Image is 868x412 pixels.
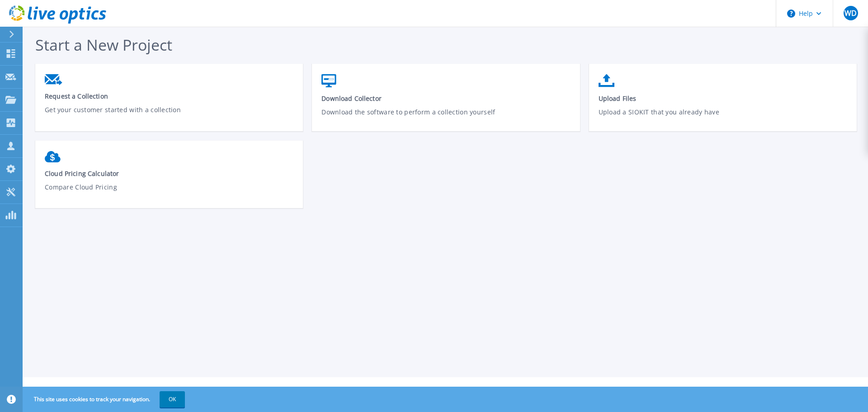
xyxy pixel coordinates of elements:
[35,34,172,55] span: Start a New Project
[45,169,294,178] span: Cloud Pricing Calculator
[844,9,857,17] span: WD
[35,147,303,210] a: Cloud Pricing CalculatorCompare Cloud Pricing
[45,92,294,100] span: Request a Collection
[160,391,185,407] button: OK
[45,182,294,203] p: Compare Cloud Pricing
[35,70,303,132] a: Request a CollectionGet your customer started with a collection
[45,105,294,126] p: Get your customer started with a collection
[321,94,571,103] span: Download Collector
[25,391,185,407] span: This site uses cookies to track your navigation.
[321,107,571,128] p: Download the software to perform a collection yourself
[312,70,580,134] a: Download CollectorDownload the software to perform a collection yourself
[589,70,857,134] a: Upload FilesUpload a SIOKIT that you already have
[599,94,848,103] span: Upload Files
[599,107,848,128] p: Upload a SIOKIT that you already have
